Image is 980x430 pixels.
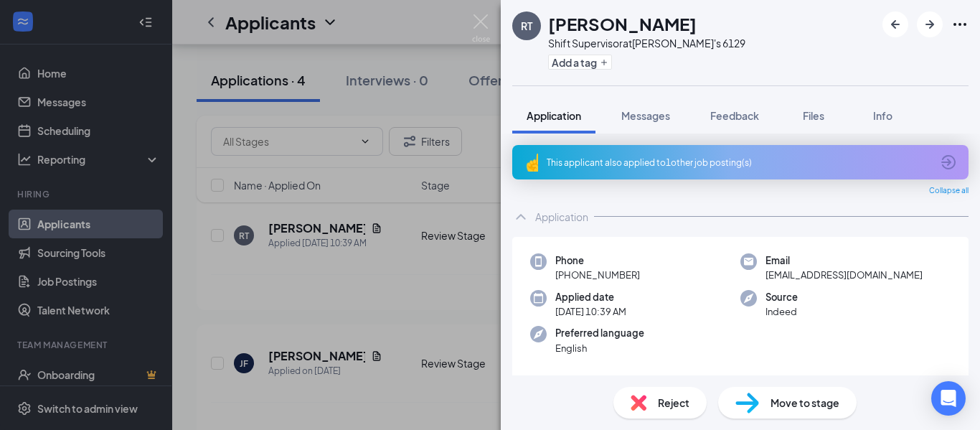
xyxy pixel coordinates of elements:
div: Shift Supervisor at [PERSON_NAME]'s 6129 [548,36,745,50]
span: Indeed [765,304,798,319]
span: Application [527,109,581,122]
button: ArrowLeftNew [882,11,908,37]
span: [DATE] 10:39 AM [555,304,626,319]
svg: ArrowLeftNew [887,16,904,33]
span: Reject [658,395,689,411]
svg: Ellipses [951,16,969,33]
svg: Plus [600,58,608,67]
h1: [PERSON_NAME] [548,11,697,36]
span: [EMAIL_ADDRESS][DOMAIN_NAME] [765,268,923,282]
svg: ArrowRight [921,16,938,33]
span: Collapse all [929,185,969,197]
span: Preferred language [555,326,644,340]
div: Open Intercom Messenger [931,381,966,416]
span: Applied date [555,290,626,304]
div: Application [535,210,588,224]
button: PlusAdd a tag [548,55,612,70]
span: Info [873,109,892,122]
div: RT [521,19,532,33]
span: Phone [555,253,640,268]
span: Source [765,290,798,304]
div: This applicant also applied to 1 other job posting(s) [547,156,931,169]
button: ArrowRight [917,11,943,37]
span: Feedback [710,109,759,122]
svg: ChevronUp [512,208,529,225]
span: Messages [621,109,670,122]
span: [PHONE_NUMBER] [555,268,640,282]
span: Move to stage [771,395,839,411]
span: English [555,341,644,355]
span: Files [803,109,824,122]
svg: ArrowCircle [940,154,957,171]
span: Email [765,253,923,268]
